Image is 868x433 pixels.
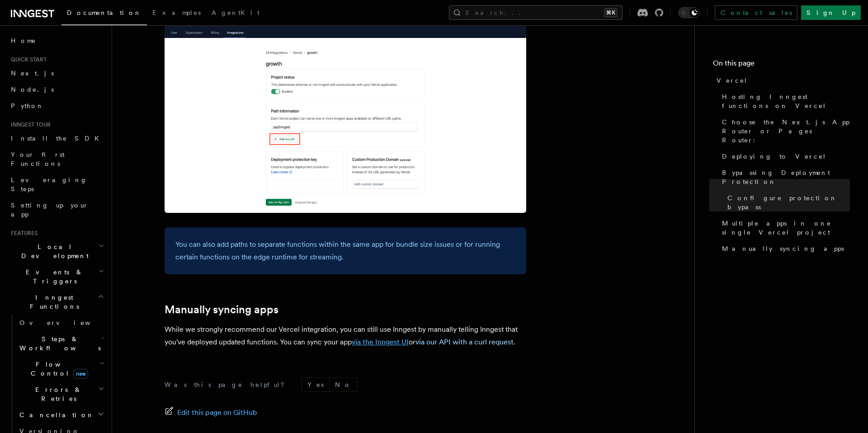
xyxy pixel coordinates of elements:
span: Vercel [717,76,748,85]
h4: On this page [713,58,850,72]
kbd: ⌘K [604,8,617,17]
a: Install the SDK [7,130,106,146]
span: AgentKit [212,9,259,16]
button: No [330,378,357,391]
a: Sign Up [801,5,861,20]
a: via our API with a curl request [415,338,514,346]
button: Cancellation [16,407,106,423]
span: Features [7,230,38,237]
a: Python [7,98,106,114]
a: Overview [16,315,106,331]
span: Node.js [11,86,54,93]
p: While we strongly recommend our Vercel integration, you can still use Inngest by manually telling... [165,323,526,348]
button: Errors & Retries [16,381,106,407]
span: Local Development [7,242,99,260]
a: Hosting Inngest functions on Vercel [718,89,850,114]
a: Contact sales [715,5,797,20]
a: Bypassing Deployment Protection [718,165,850,190]
button: Inngest Functions [7,289,106,315]
span: Setting up your app [11,202,89,218]
span: Your first Functions [11,151,65,167]
button: Local Development [7,239,106,264]
button: Events & Triggers [7,264,106,289]
div: You can also add paths to separate functions within the same app for bundle size issues or for ru... [165,227,526,274]
span: Edit this page on GitHub [177,406,257,419]
span: Flow Control [16,360,99,378]
a: Examples [147,3,206,24]
span: new [73,369,88,379]
a: Deploying to Vercel [718,148,850,165]
a: Configure protection bypass [724,190,850,215]
button: Flow Controlnew [16,356,106,381]
a: Leveraging Steps [7,172,106,197]
span: Hosting Inngest functions on Vercel [722,92,850,110]
span: Inngest Functions [7,293,98,311]
span: Cancellation [16,410,94,419]
span: Leveraging Steps [11,176,87,193]
span: Steps & Workflows [16,334,101,353]
span: Home [11,36,36,45]
button: Search...⌘K [449,5,623,20]
a: Documentation [61,3,147,25]
span: Documentation [67,9,142,16]
a: Next.js [7,65,106,81]
span: Manually syncing apps [722,244,844,253]
span: Configure protection bypass [727,193,850,212]
a: via the Inngest UI [352,338,409,346]
a: Multiple apps in one single Vercel project [718,215,850,240]
a: Manually syncing apps [718,240,850,257]
a: Choose the Next.js App Router or Pages Router: [718,114,850,148]
span: Bypassing Deployment Protection [722,168,850,186]
span: Install the SDK [11,135,104,142]
span: Next.js [11,70,54,77]
button: Yes [302,378,329,391]
span: Events & Triggers [7,268,99,286]
a: Home [7,33,106,49]
a: Your first Functions [7,146,106,172]
a: Node.js [7,81,106,98]
span: Errors & Retries [16,385,98,403]
span: Overview [19,319,113,326]
span: Examples [152,9,201,16]
a: Vercel [713,72,850,89]
a: Setting up your app [7,197,106,222]
span: Choose the Next.js App Router or Pages Router: [722,118,850,145]
span: Python [11,102,44,109]
span: Multiple apps in one single Vercel project [722,219,850,237]
span: Quick start [7,56,47,63]
span: Deploying to Vercel [722,152,826,161]
span: Inngest tour [7,121,51,128]
button: Toggle dark mode [678,7,700,18]
a: AgentKit [206,3,265,24]
p: Was this page helpful? [165,380,291,389]
a: Manually syncing apps [165,303,278,316]
a: Edit this page on GitHub [165,406,257,419]
button: Steps & Workflows [16,331,106,356]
